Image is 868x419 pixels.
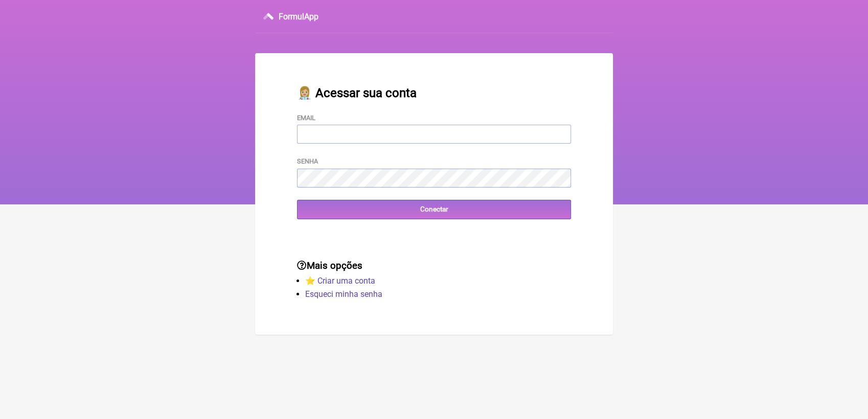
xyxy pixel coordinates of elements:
[297,86,571,100] h2: 👩🏼‍⚕️ Acessar sua conta
[297,260,571,271] h3: Mais opções
[305,276,375,286] a: ⭐️ Criar uma conta
[297,114,315,122] label: Email
[297,157,318,165] label: Senha
[279,12,318,21] h3: FormulApp
[297,200,571,219] input: Conectar
[305,289,382,299] a: Esqueci minha senha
